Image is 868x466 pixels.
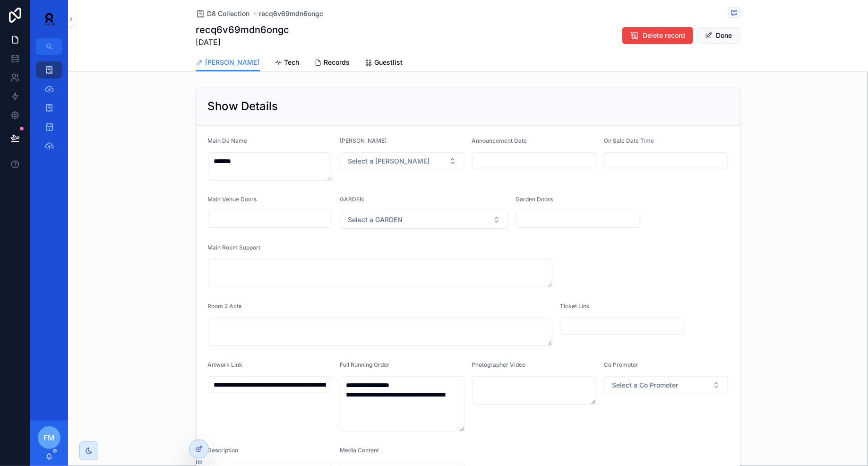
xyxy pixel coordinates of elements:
span: On Sale Date Time [604,137,654,144]
span: Ticket Link [560,302,590,310]
span: Room 2 Acts [208,302,242,310]
span: [DATE] [196,36,290,48]
button: Done [697,27,740,44]
button: Select Button [604,376,729,394]
span: Full Running Order [340,361,389,368]
span: Garden Doors [516,196,553,203]
span: Description [208,447,239,454]
span: Select a [PERSON_NAME] [348,156,430,166]
span: D8 Collection [207,9,250,18]
h1: recq6v69mdn6ongc [196,23,290,36]
span: [PERSON_NAME] [340,137,387,144]
div: scrollable content [30,55,68,166]
span: Select a GARDEN [348,215,403,224]
a: Guestlist [365,54,403,73]
a: Records [315,54,350,73]
span: Delete record [643,31,686,40]
span: Records [324,58,350,67]
h2: Show Details [208,99,278,114]
span: Photographer Video [472,361,526,368]
span: Guestlist [375,58,403,67]
span: Main Room Support [208,244,261,251]
button: Delete record [622,27,693,44]
span: Artwork Link [208,361,243,368]
span: Main Venue Doors [208,196,257,203]
a: [PERSON_NAME] [196,54,260,72]
span: Announcement Date [472,137,527,144]
span: [PERSON_NAME] [206,58,260,67]
span: FM [43,432,55,443]
span: Tech [284,58,300,67]
span: Main DJ Name [208,137,248,144]
span: Media Content [340,447,379,454]
img: App logo [38,11,60,26]
a: D8 Collection [196,9,250,18]
button: Select Button [340,211,508,229]
span: GARDEN [340,196,364,203]
span: Co Promoter [604,361,638,368]
span: Select a Co Promoter [612,380,678,390]
button: Select Button [340,152,464,170]
a: Tech [275,54,300,73]
a: recq6v69mdn6ongc [259,9,324,18]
